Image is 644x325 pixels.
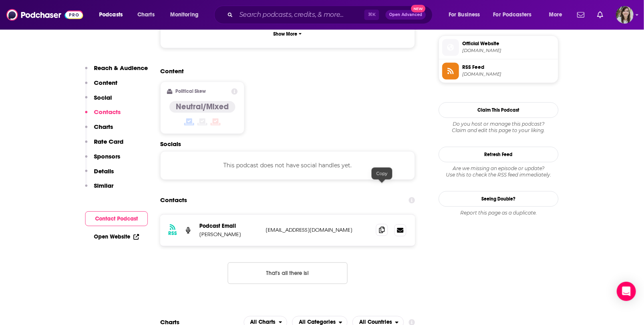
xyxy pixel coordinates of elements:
button: Claim This Podcast [439,102,559,118]
span: More [549,9,563,20]
a: Show notifications dropdown [574,8,588,22]
div: Open Intercom Messenger [617,282,636,301]
button: Show profile menu [616,6,634,24]
a: RSS Feed[DOMAIN_NAME] [442,63,555,80]
span: New [411,5,425,12]
button: Similar [85,182,113,197]
a: Seeing Double? [439,191,559,207]
p: Podcast Email [199,223,259,230]
button: Refresh Feed [439,147,559,162]
button: Details [85,167,114,182]
span: Do you host or manage this podcast? [439,121,559,128]
p: Contacts [94,108,121,116]
button: open menu [93,8,133,21]
button: open menu [488,8,543,21]
button: open menu [543,8,572,21]
div: Are we missing an episode or update? Use this to check the RSS feed immediately. [439,166,559,179]
p: Rate Card [94,138,123,145]
button: Contact Podcast [85,211,148,226]
p: [EMAIL_ADDRESS][DOMAIN_NAME] [266,227,370,234]
span: ⌘ K [364,10,379,20]
button: open menu [443,8,490,21]
button: Social [85,94,112,108]
h2: Socials [160,140,415,148]
h4: Neutral/Mixed [176,102,229,112]
button: open menu [165,8,209,21]
p: Show More [274,32,298,37]
p: Sponsors [94,152,120,160]
button: Reach & Audience [85,64,148,79]
span: Charts [137,9,155,20]
p: Reach & Audience [94,64,148,72]
span: RSS Feed [462,64,555,71]
button: Sponsors [85,152,120,167]
div: Claim and edit this page to your liking. [439,121,559,134]
a: Open Website [94,233,139,240]
h2: Content [160,68,409,75]
span: Open Advanced [389,13,422,17]
div: Report this page as a duplicate. [439,210,559,217]
p: [PERSON_NAME] [199,231,259,238]
button: Rate Card [85,138,123,152]
img: User Profile [616,6,634,24]
span: Podcasts [99,9,123,20]
div: Search podcasts, credits, & more... [222,6,440,24]
span: Logged in as devinandrade [616,6,634,24]
p: Charts [94,123,113,130]
p: Details [94,167,114,175]
span: Monitoring [170,9,199,20]
span: anchor.fm [462,72,555,78]
div: Copy [372,168,392,180]
h2: Political Skew [176,89,206,94]
h2: Contacts [160,193,187,208]
a: Show notifications dropdown [594,8,606,22]
span: For Podcasters [493,9,532,20]
span: Official Website [462,40,555,48]
button: Charts [85,123,113,138]
button: Open AdvancedNew [386,10,426,20]
p: Content [94,79,117,86]
button: Content [85,79,117,94]
button: Show More [167,27,408,42]
p: Similar [94,182,113,189]
span: writers-in-tech.simplecast.com [462,48,555,54]
a: Charts [132,8,159,21]
input: Search podcasts, credits, & more... [236,8,364,21]
div: This podcast does not have social handles yet. [160,151,415,180]
a: Official Website[DOMAIN_NAME] [442,39,555,56]
p: Social [94,94,112,101]
img: Podchaser - Follow, Share and Rate Podcasts [6,7,83,22]
button: Contacts [85,108,121,123]
h3: RSS [168,231,177,237]
span: For Business [449,9,480,20]
button: Nothing here. [228,263,348,284]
